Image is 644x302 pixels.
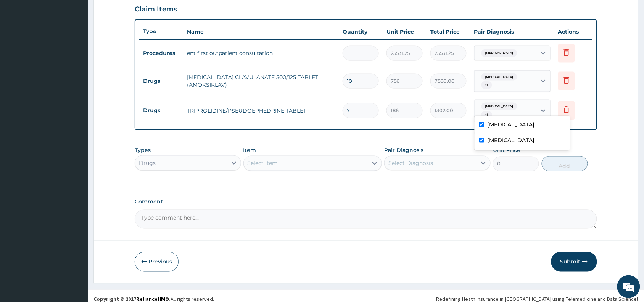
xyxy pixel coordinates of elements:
[40,43,128,53] div: Chat with us now
[14,38,31,57] img: d_794563401_company_1708531726252_794563401
[139,24,183,39] th: Type
[481,103,517,110] span: [MEDICAL_DATA]
[427,24,470,39] th: Total Price
[542,156,588,171] button: Add
[135,252,179,272] button: Previous
[183,24,339,39] th: Name
[183,103,339,118] td: TRIPROLIDINE/PSEUDOEPHEDRINE TABLET
[551,252,597,272] button: Submit
[243,146,256,154] label: Item
[487,121,535,128] label: [MEDICAL_DATA]
[481,49,517,57] span: [MEDICAL_DATA]
[487,136,535,144] label: [MEDICAL_DATA]
[139,46,183,60] td: Procedures
[383,24,427,39] th: Unit Price
[135,147,151,153] label: Types
[139,159,156,167] div: Drugs
[44,96,105,173] span: We're online!
[139,103,183,118] td: Drugs
[139,74,183,88] td: Drugs
[384,146,423,154] label: Pair Diagnosis
[135,199,597,205] label: Comment
[388,159,433,167] div: Select Diagnosis
[554,24,592,39] th: Actions
[481,81,492,89] span: + 1
[470,24,554,39] th: Pair Diagnosis
[339,24,383,39] th: Quantity
[481,111,492,119] span: + 1
[248,160,278,167] div: Select Item
[183,69,339,92] td: [MEDICAL_DATA] CLAVULANATE 500/125 TABLET (AMOKSIKLAV)
[481,73,517,81] span: [MEDICAL_DATA]
[135,5,177,14] h3: Claim Items
[125,4,143,22] div: Minimize live chat window
[183,45,339,61] td: ent first outpatient consultation
[4,208,145,235] textarea: Type your message and hit 'Enter'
